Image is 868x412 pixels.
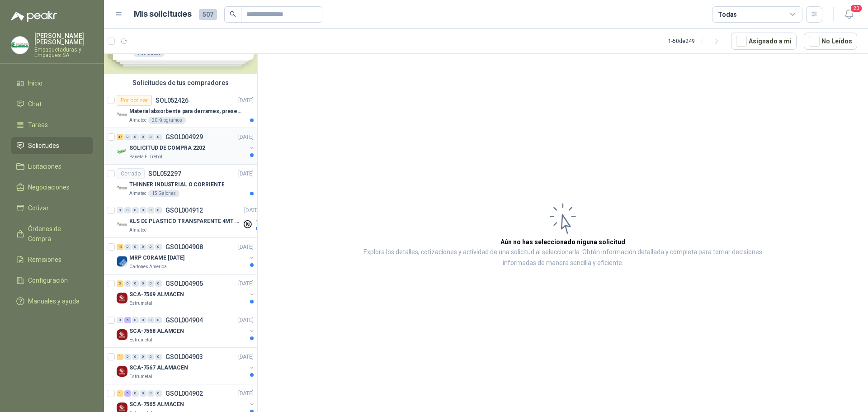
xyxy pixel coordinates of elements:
p: [DATE] [238,243,254,251]
div: 0 [155,134,162,140]
div: 0 [147,317,154,323]
div: 0 [124,244,131,250]
span: Tareas [28,120,48,130]
a: CerradoSOL052297[DATE] Company LogoTHINNER INDUSTRIAL O CORRIENTEAlmatec15 Galones [104,165,257,201]
p: GSOL004904 [165,317,203,323]
p: Estrumetal [129,300,152,307]
span: Remisiones [28,255,61,265]
p: KLS DE PLASTICO TRANSPARENTE 4MT CAL 4 Y CINTA TRA [129,217,242,226]
div: 15 Galones [148,190,179,197]
div: 0 [147,354,154,360]
div: 20 Kilogramos [148,117,186,124]
a: Remisiones [11,251,93,268]
a: 1 0 0 0 0 0 GSOL004903[DATE] Company LogoSCA-7567 ALAMACENEstrumetal [117,351,255,380]
p: [DATE] [238,170,254,178]
p: [DATE] [238,353,254,361]
a: 0 5 0 0 0 0 GSOL004904[DATE] Company LogoSCA-7568 ALAMCENEstrumetal [117,315,255,344]
p: Panela El Trébol [129,153,162,161]
img: Company Logo [11,37,28,54]
div: 0 [132,134,139,140]
p: Estrumetal [129,336,152,344]
span: Configuración [28,275,68,285]
span: Inicio [28,78,42,88]
div: Todas [718,9,737,19]
a: Inicio [11,75,93,92]
button: No Leídos [804,33,857,50]
p: [PERSON_NAME] [PERSON_NAME] [34,33,93,45]
div: 0 [155,390,162,397]
div: Por cotizar [117,95,152,106]
div: 0 [124,207,131,213]
img: Company Logo [117,329,127,340]
span: Chat [28,99,42,109]
div: 0 [155,207,162,213]
a: Negociaciones [11,179,93,196]
div: 0 [124,134,131,140]
div: 47 [117,134,123,140]
div: 0 [117,207,123,213]
p: Almatec [129,190,146,197]
span: Solicitudes [28,141,59,151]
p: THINNER INDUSTRIAL O CORRIENTE [129,180,224,189]
p: [DATE] [244,206,259,215]
p: Estrumetal [129,373,152,380]
p: SCA-7569 ALMACEN [129,290,184,299]
div: 0 [140,317,146,323]
div: Solicitudes de tus compradores [104,74,257,91]
div: 0 [132,207,139,213]
p: [DATE] [238,133,254,142]
div: 0 [147,280,154,287]
div: 1 [117,354,123,360]
span: Licitaciones [28,161,61,171]
a: Chat [11,95,93,113]
a: 3 0 0 0 0 0 GSOL004905[DATE] Company LogoSCA-7569 ALMACENEstrumetal [117,278,255,307]
p: SOLICITUD DE COMPRA 2202 [129,144,205,152]
div: 0 [140,207,146,213]
p: Cartones America [129,263,167,270]
div: 0 [140,134,146,140]
div: 0 [140,244,146,250]
p: GSOL004902 [165,390,203,397]
p: [DATE] [238,96,254,105]
div: 1 - 50 de 249 [668,34,724,48]
div: 0 [140,354,146,360]
span: Negociaciones [28,182,70,192]
p: GSOL004905 [165,280,203,287]
div: 0 [147,134,154,140]
a: Licitaciones [11,158,93,175]
div: 0 [155,244,162,250]
div: 0 [124,354,131,360]
div: 0 [155,317,162,323]
div: Cerrado [117,168,145,179]
img: Company Logo [117,109,127,120]
img: Company Logo [117,366,127,377]
div: 0 [155,280,162,287]
img: Company Logo [117,219,127,230]
div: 0 [140,280,146,287]
div: 0 [132,244,139,250]
div: 6 [124,390,131,397]
div: 1 [117,390,123,397]
button: 20 [841,6,857,23]
p: SOL052426 [156,97,189,104]
p: Almatec [129,227,146,234]
a: Solicitudes [11,137,93,154]
div: 0 [132,390,139,397]
div: 0 [147,207,154,213]
div: 0 [117,317,123,323]
p: SOL052297 [148,170,181,177]
p: GSOL004929 [165,134,203,140]
p: SCA-7567 ALAMACEN [129,364,188,372]
p: Almatec [129,117,146,124]
p: Material absorbente para derrames, presentación de 20 kg (1 bulto) [129,107,242,116]
div: 0 [132,354,139,360]
img: Company Logo [117,293,127,303]
p: SCA-7568 ALAMCEN [129,327,184,336]
p: GSOL004908 [165,244,203,250]
p: GSOL004912 [165,207,203,213]
div: 0 [147,244,154,250]
p: GSOL004903 [165,354,203,360]
span: 507 [199,9,217,20]
div: 5 [124,317,131,323]
div: 0 [132,280,139,287]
